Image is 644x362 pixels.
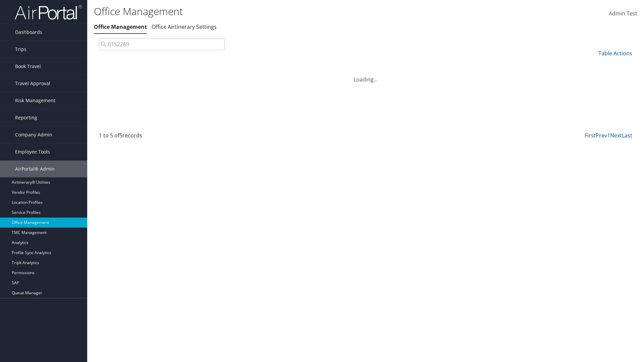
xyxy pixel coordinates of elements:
[99,131,225,143] div: 1 to 5 of records
[119,132,122,139] span: 5
[622,132,632,139] a: Last
[15,143,50,160] span: Employee Tools
[15,4,82,20] img: airportal-logo.png
[94,4,456,18] h1: Office Management
[15,24,42,41] span: Dashboards
[15,92,55,109] span: Risk Management
[15,58,41,75] span: Book Travel
[94,67,637,83] div: Loading...
[609,3,637,24] a: Admin Test
[596,132,607,139] a: Prev
[15,41,26,58] span: Trips
[609,10,637,17] span: Admin Test
[94,23,147,31] a: Office Management
[15,161,55,177] span: AirPortal® Admin
[15,75,50,92] span: Travel Approval
[607,132,610,139] a: 1
[99,38,225,50] input: Search
[15,109,37,126] span: Reporting
[152,23,217,31] a: Office Airtinerary Settings
[15,126,52,143] span: Company Admin
[598,50,632,57] a: Table Actions
[585,132,596,139] a: First
[610,132,622,139] a: Next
